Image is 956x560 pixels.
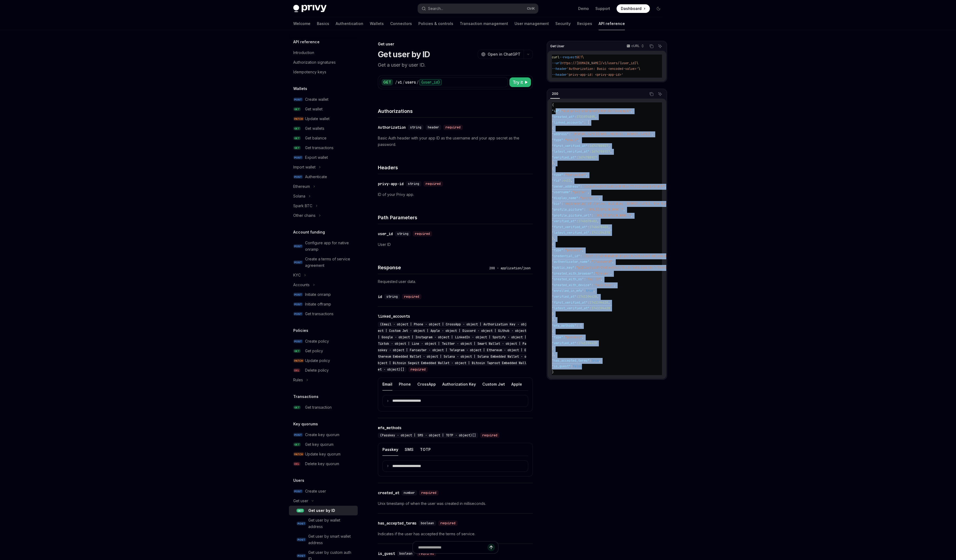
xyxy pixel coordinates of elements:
div: {user_id} [419,79,442,85]
span: "Chrome" [595,271,610,276]
span: : [561,178,563,183]
span: , [571,178,573,183]
a: GETGet wallet [289,104,358,114]
p: cURL [631,44,640,48]
div: Idempotency keys [293,69,326,75]
span: , [631,213,633,218]
h5: Account funding [293,229,325,235]
span: "email" [565,138,578,142]
span: --url [552,61,561,65]
span: header [428,125,439,130]
div: Get policy [305,348,323,354]
div: Get transaction [305,404,332,411]
div: Delete key quorum [305,461,339,467]
span: POST [293,260,303,264]
span: : [563,138,565,142]
span: 1741194370 [591,231,610,235]
span: "[URL][DOMAIN_NAME]" [593,213,631,218]
span: Try it [513,79,523,85]
div: Export wallet [305,154,328,161]
div: required [423,181,443,186]
div: Create user [305,488,326,494]
a: GETGet key quorum [289,440,358,449]
p: User ID [378,241,533,248]
span: "engineering at /privy. building [DOMAIN_NAME], the first Farcaster video client. nyc. 👨‍💻🍎🏳️‍🌈 [... [563,202,803,206]
span: \ [638,67,640,71]
span: "authenticator_name" [552,260,589,264]
span: GET [293,146,301,150]
span: : [563,173,565,177]
div: Get user by smart wallet address [308,533,354,546]
span: 1740678402 [578,219,597,223]
div: Create key quorum [305,432,339,438]
div: KYC [293,272,301,278]
div: privy-app-id [378,181,404,186]
button: Passkey [382,443,398,456]
a: POSTInitiate offramp [289,299,358,309]
span: "username" [552,190,571,194]
span: POST [296,522,306,526]
span: , [588,190,589,194]
span: POST [293,244,303,248]
h5: Wallets [293,85,307,92]
div: Authenticate [305,174,327,180]
div: Create a terms of service agreement [305,256,354,269]
span: : [569,132,571,136]
div: Accounts [293,282,310,288]
span: 'privy-app-id: <privy-app-id>' [567,73,623,77]
div: Configure app for native onramp [305,240,354,253]
div: GET [382,79,393,85]
span: string [410,125,421,130]
span: "1Password" [591,260,612,264]
span: , [597,219,599,223]
span: POST [296,554,306,558]
div: v1 [398,80,402,85]
div: Get transactions [305,311,334,317]
input: Ask a question... [418,541,487,553]
span: 1674788927 [589,144,608,148]
span: "public_key" [552,265,574,270]
a: PATCHUpdate wallet [289,114,358,124]
button: SMS [405,443,414,456]
div: Authorization [378,125,406,130]
div: Get key quorum [305,441,334,448]
span: , [608,225,610,229]
div: Delete policy [305,367,329,374]
span: "passkey" [565,248,582,252]
span: "Mac OS" [586,277,601,281]
span: "first_verified_at" [552,144,588,148]
span: "profile_picture" [552,207,584,212]
div: required [413,231,432,236]
span: "payton" [573,190,588,194]
span: "created_with_device" [552,283,591,287]
a: Welcome [293,17,310,30]
div: id [378,294,382,299]
span: Open in ChatGPT [488,52,520,57]
button: Phone [399,378,411,390]
span: POST [293,293,303,297]
span: 4423 [563,178,571,183]
div: Get user [293,498,308,504]
span: "Macintosh" [593,283,614,287]
div: users [405,80,416,85]
button: cURL [624,42,646,51]
span: GET [293,127,301,131]
span: : [589,231,591,235]
span: --header [552,73,567,77]
h4: Response [378,264,487,271]
span: }, [552,236,556,241]
span: "latest_verified_at" [552,231,589,235]
p: Basic Auth header with your app ID as the username and your app secret as the password. [378,135,533,148]
span: { [552,103,554,107]
span: , [631,109,633,113]
span: : [571,190,573,194]
button: Other chains [289,211,358,220]
a: Connectors [390,17,412,30]
h5: API reference [293,39,320,45]
a: POSTAuthenticate [289,172,358,182]
div: Rules [293,377,303,383]
a: POSTCreate policy [289,336,358,346]
div: / [403,80,405,85]
span: , [599,196,601,200]
a: Policies & controls [418,17,453,30]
